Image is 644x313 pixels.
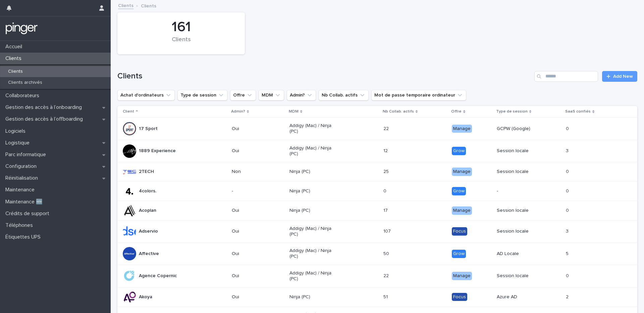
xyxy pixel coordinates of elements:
tr: Agence CopernicOuiAddigy (Mac) / Ninja (PC)2222 ManageSession locale00 [117,265,637,287]
p: - [497,188,545,194]
p: Oui [232,229,280,234]
p: SaaS confiés [565,108,591,115]
p: 3 [566,147,570,154]
p: 2 [566,293,570,300]
tr: 17 SportOuiAddigy (Mac) / Ninja (PC)2222 ManageGCPW (Google)00 [117,118,637,140]
a: Clients [118,1,133,9]
p: 4colors. [139,188,156,194]
button: Admin? [287,90,316,101]
button: Type de session [177,90,227,101]
p: 25 [383,168,390,175]
p: Gestion des accès à l’onboarding [3,104,87,111]
p: 0 [566,168,570,175]
p: Non [232,169,280,175]
p: Clients [3,55,27,62]
p: Oui [232,251,280,257]
tr: AkoyaOuiNinja (PC)5151 FocusAzure AD22 [117,287,637,307]
p: Logistique [3,140,35,146]
p: 22 [383,125,390,132]
p: Collaborateurs [3,92,45,99]
p: Acoplan [139,208,156,213]
p: Oui [232,126,280,132]
p: Session locale [497,229,545,234]
p: MDM [289,108,299,115]
p: Accueil [3,44,28,50]
div: Focus [452,227,467,236]
p: Session locale [497,169,545,175]
p: Clients [141,2,156,9]
tr: 4colors.-Ninja (PC)00 Grow-00 [117,182,637,201]
p: 5 [566,250,570,257]
button: Nb Collab. actifs [319,90,369,101]
button: Achat d'ordinateurs [117,90,175,101]
p: Configuration [3,163,42,170]
p: 1889 Experience [139,148,176,154]
p: Agence Copernic [139,273,177,279]
p: Adservio [139,229,158,234]
p: Azure AD [497,294,545,300]
p: Ninja (PC) [289,208,337,213]
p: Affective [139,251,159,257]
p: Nb Collab. actifs [383,108,414,115]
div: 161 [129,19,233,36]
tr: 1889 ExperienceOuiAddigy (Mac) / Ninja (PC)1212 GrowSession locale33 [117,140,637,162]
p: Maintenance 🆕 [3,199,48,205]
p: Type de session [496,108,528,115]
p: Ninja (PC) [289,294,337,300]
div: Grow [452,147,466,155]
p: 2TECH [139,169,154,175]
p: 17 [383,206,389,213]
p: GCPW (Google) [497,126,545,132]
p: AD Locale [497,251,545,257]
p: Admin? [231,108,245,115]
p: 17 Sport [139,126,158,132]
p: 12 [383,147,389,154]
input: Search [534,71,598,82]
tr: AcoplanOuiNinja (PC)1717 ManageSession locale00 [117,201,637,220]
p: 107 [383,227,392,234]
p: 22 [383,272,390,279]
p: Clients [3,69,28,74]
p: Session locale [497,148,545,154]
div: Manage [452,272,472,280]
p: 0 [566,187,570,194]
p: 0 [566,125,570,132]
tr: AffectiveOuiAddigy (Mac) / Ninja (PC)5050 GrowAD Locale55 [117,243,637,265]
div: Focus [452,293,467,301]
p: Oui [232,294,280,300]
p: Addigy (Mac) / Ninja (PC) [289,248,337,259]
h1: Clients [117,71,532,81]
span: Add New [613,74,633,79]
p: Oui [232,208,280,213]
p: 51 [383,293,389,300]
div: Clients [129,36,233,50]
div: Grow [452,250,466,258]
p: Client [123,108,134,115]
tr: AdservioOuiAddigy (Mac) / Ninja (PC)107107 FocusSession locale33 [117,220,637,243]
a: Add New [602,71,637,82]
p: Offre [451,108,462,115]
p: 50 [383,250,390,257]
p: Crédits de support [3,210,55,217]
p: Oui [232,148,280,154]
p: 0 [566,272,570,279]
button: Offre [230,90,256,101]
div: Manage [452,125,472,133]
p: Parc informatique [3,151,51,158]
p: Addigy (Mac) / Ninja (PC) [289,123,337,134]
p: Clients archivés [3,80,48,85]
p: Gestion des accès à l’offboarding [3,116,88,122]
tr: 2TECHNonNinja (PC)2525 ManageSession locale00 [117,162,637,182]
p: Addigy (Mac) / Ninja (PC) [289,226,337,237]
div: Manage [452,168,472,176]
div: Grow [452,187,466,195]
p: Addigy (Mac) / Ninja (PC) [289,145,337,157]
p: Ninja (PC) [289,169,337,175]
p: Session locale [497,273,545,279]
p: 0 [383,187,388,194]
p: - [232,188,280,194]
p: Téléphones [3,222,38,229]
p: Réinitialisation [3,175,43,181]
p: 0 [566,206,570,213]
